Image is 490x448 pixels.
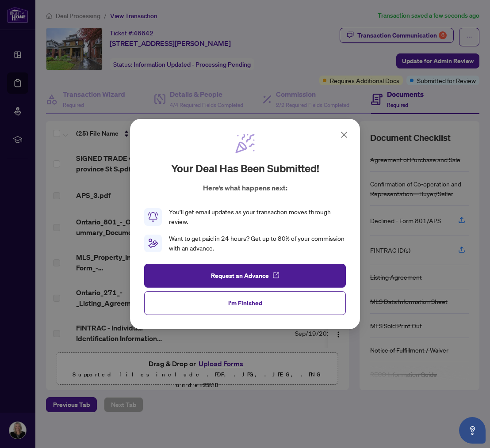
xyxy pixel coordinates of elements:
div: Want to get paid in 24 hours? Get up to 80% of your commission with an advance. [169,234,346,253]
button: Open asap [459,417,486,444]
p: Here’s what happens next: [203,182,287,193]
button: I'm Finished [144,291,346,315]
span: Request an Advance [211,269,269,283]
span: I'm Finished [228,296,262,310]
h2: Your deal has been submitted! [171,161,319,175]
div: You’ll get email updates as your transaction moves through review. [169,207,346,227]
button: Request an Advance [144,264,346,288]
